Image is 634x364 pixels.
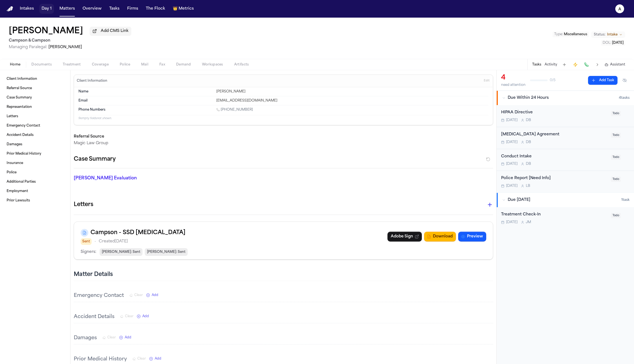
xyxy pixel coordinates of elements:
[9,37,131,44] h2: Campson & Campson
[508,95,549,101] span: Due Within 24 Hours
[137,314,149,319] button: Add New
[99,238,128,245] p: Created [DATE]
[94,238,96,245] span: •
[132,357,146,361] button: Clear Prior Medical History
[81,249,96,255] p: Signers:
[506,184,518,188] span: [DATE]
[119,335,131,340] button: Add New
[545,62,557,67] button: Activity
[134,293,143,297] span: Clear
[91,228,185,237] h3: Campson - SSD [MEDICAL_DATA]
[497,127,634,149] div: Open task: Retainer Agreement
[78,98,213,103] dt: Email
[506,162,518,166] span: [DATE]
[76,79,108,83] h3: Client Information
[216,98,488,103] div: [EMAIL_ADDRESS][DOMAIN_NAME]
[458,232,486,242] button: Preview
[92,62,109,67] span: Coverage
[80,4,104,14] button: Overview
[603,41,611,45] span: DOL :
[78,108,105,112] span: Phone Numbers
[39,4,54,14] button: Day 1
[137,357,146,361] span: Clear
[611,177,621,182] span: Todo
[506,118,518,122] span: [DATE]
[501,154,608,160] div: Conduct Intake
[9,45,47,49] span: Managing Paralegal:
[482,76,491,85] button: Edit
[550,78,556,83] span: 0 / 5
[497,105,634,127] div: Open task: HIPAA Directive
[216,89,488,94] div: [PERSON_NAME]
[497,149,634,171] div: Open task: Conduct Intake
[31,62,52,67] span: Documents
[176,62,191,67] span: Demand
[145,248,188,256] span: [PERSON_NAME] : Sent
[506,140,518,144] span: [DATE]
[4,168,66,177] a: Police
[484,79,490,83] span: Edit
[4,159,66,168] a: Insurance
[48,45,82,49] span: [PERSON_NAME]
[501,175,608,182] div: Police Report [Need Info]
[144,4,167,14] a: The Flock
[7,6,13,12] img: Finch Logo
[588,76,617,85] button: Add Task
[152,293,158,297] span: Add
[216,108,253,112] a: Call 1 (434) 592-8431
[74,134,493,139] h3: Referral Source
[9,26,83,36] h1: [PERSON_NAME]
[4,75,66,83] a: Client Information
[57,4,77,14] button: Matters
[100,248,143,256] span: [PERSON_NAME] : Sent
[4,84,66,93] a: Referral Source
[526,220,531,225] span: J M
[497,207,634,229] div: Open task: Treatment Check-In
[74,355,127,363] h3: Prior Medical History
[564,33,587,36] span: Miscellaneous
[125,335,131,340] span: Add
[74,141,493,146] p: Magic Law Group
[501,73,526,82] div: 4
[501,132,608,138] div: [MEDICAL_DATA] Agreement
[146,293,158,297] button: Add New
[506,220,518,225] span: [DATE]
[74,292,124,300] h3: Emergency Contact
[149,357,161,361] button: Add New
[4,177,66,186] a: Additional Parties
[4,131,66,139] a: Accident Details
[81,238,92,245] span: Sent
[607,32,617,37] span: Intake
[18,4,36,14] a: Intakes
[120,314,133,319] button: Clear Accident Details
[526,162,531,166] span: D B
[107,4,122,14] button: Tasks
[621,198,630,202] span: 1 task
[572,61,579,69] button: Create Immediate Task
[4,187,66,196] a: Employment
[7,6,13,12] a: Home
[4,140,66,149] a: Damages
[63,62,81,67] span: Treatment
[234,62,249,67] span: Artifacts
[10,62,20,67] span: Home
[90,27,131,35] button: Add CMS Link
[620,76,630,85] button: Hide completed tasks (⌘⇧H)
[497,91,634,105] button: Due Within 24 Hours4tasks
[501,212,608,218] div: Treatment Check-In
[102,335,116,340] button: Clear Damages
[594,32,605,37] span: Status:
[497,193,634,207] button: Due [DATE]1task
[4,93,66,102] a: Case Summary
[107,335,116,340] span: Clear
[526,184,530,188] span: L B
[526,140,531,144] span: D B
[4,196,66,205] a: Prior Lawsuits
[129,293,143,297] button: Clear Emergency Contact
[611,213,621,218] span: Todo
[610,62,625,67] span: Assistant
[4,149,66,158] a: Prior Medical History
[601,40,625,46] button: Edit DOL: 2025-09-30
